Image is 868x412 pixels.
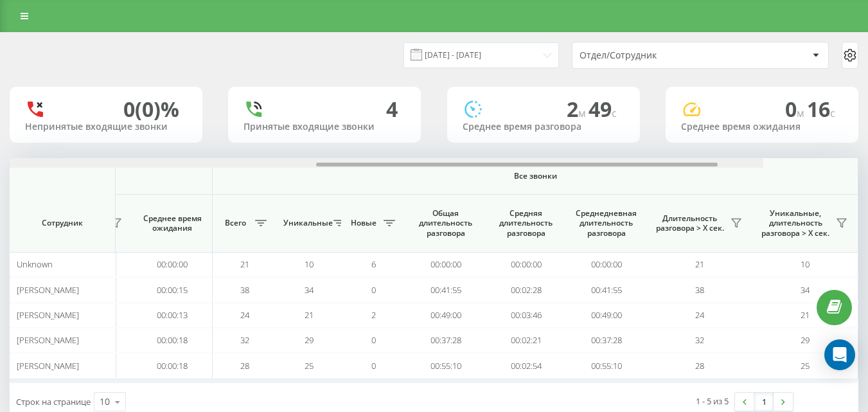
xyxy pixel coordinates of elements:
span: 0 [371,334,376,346]
div: Open Intercom Messenger [824,339,855,370]
td: 00:41:55 [405,277,486,302]
span: 24 [695,309,704,321]
span: 0 [785,95,807,123]
span: c [830,106,835,120]
td: 00:00:00 [405,252,486,277]
td: 00:41:55 [566,277,646,302]
a: 1 [754,393,774,411]
span: 32 [240,334,249,346]
div: Среднее время ожидания [681,121,843,132]
div: Среднее время разговора [463,121,624,132]
span: 0 [371,284,376,296]
span: Сотрудник [21,218,104,228]
span: Все звонки [251,171,820,181]
div: 1 - 5 из 5 [696,395,729,408]
span: 38 [695,284,704,296]
span: 2 [371,309,376,321]
span: 28 [695,360,704,372]
td: 00:02:54 [486,353,566,378]
span: 16 [807,95,835,123]
span: 25 [305,360,314,372]
td: 00:00:13 [132,303,213,328]
td: 00:00:15 [132,277,213,302]
td: 00:00:18 [132,353,213,378]
span: c [612,106,617,120]
span: 38 [240,284,249,296]
span: 21 [305,309,314,321]
div: Отдел/Сотрудник [580,50,733,61]
span: Уникальные, длительность разговора > Х сек. [759,208,832,238]
span: 10 [801,258,810,270]
span: Новые [348,218,380,228]
td: 00:49:00 [566,303,646,328]
span: [PERSON_NAME] [17,360,79,372]
span: Среднее время ожидания [142,213,202,233]
span: [PERSON_NAME] [17,334,79,346]
span: 34 [801,284,810,296]
span: 29 [305,334,314,346]
div: 10 [100,395,110,408]
span: Всего [219,218,251,228]
td: 00:00:00 [132,252,213,277]
span: [PERSON_NAME] [17,309,79,321]
span: 10 [305,258,314,270]
span: Строк на странице [16,396,91,408]
td: 00:00:00 [486,252,566,277]
td: 00:55:10 [405,353,486,378]
td: 00:00:00 [566,252,646,277]
td: 00:37:28 [566,328,646,353]
span: 6 [371,258,376,270]
span: м [578,106,589,120]
span: Общая длительность разговора [415,208,476,238]
div: 0 (0)% [123,97,179,121]
span: 2 [567,95,589,123]
span: 21 [695,258,704,270]
span: 24 [240,309,249,321]
span: [PERSON_NAME] [17,284,79,296]
span: Средняя длительность разговора [495,208,556,238]
span: 49 [589,95,617,123]
td: 00:55:10 [566,353,646,378]
td: 00:02:21 [486,328,566,353]
span: 25 [801,360,810,372]
span: 0 [371,360,376,372]
span: Длительность разговора > Х сек. [653,213,727,233]
span: Уникальные [283,218,330,228]
span: Unknown [17,258,53,270]
td: 00:03:46 [486,303,566,328]
span: 34 [305,284,314,296]
td: 00:02:28 [486,277,566,302]
span: 32 [695,334,704,346]
span: 28 [240,360,249,372]
span: м [797,106,807,120]
td: 00:49:00 [405,303,486,328]
td: 00:00:18 [132,328,213,353]
span: 29 [801,334,810,346]
td: 00:37:28 [405,328,486,353]
div: Непринятые входящие звонки [25,121,187,132]
span: 21 [240,258,249,270]
div: 4 [386,97,398,121]
span: 21 [801,309,810,321]
div: Принятые входящие звонки [244,121,405,132]
span: Среднедневная длительность разговора [576,208,637,238]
